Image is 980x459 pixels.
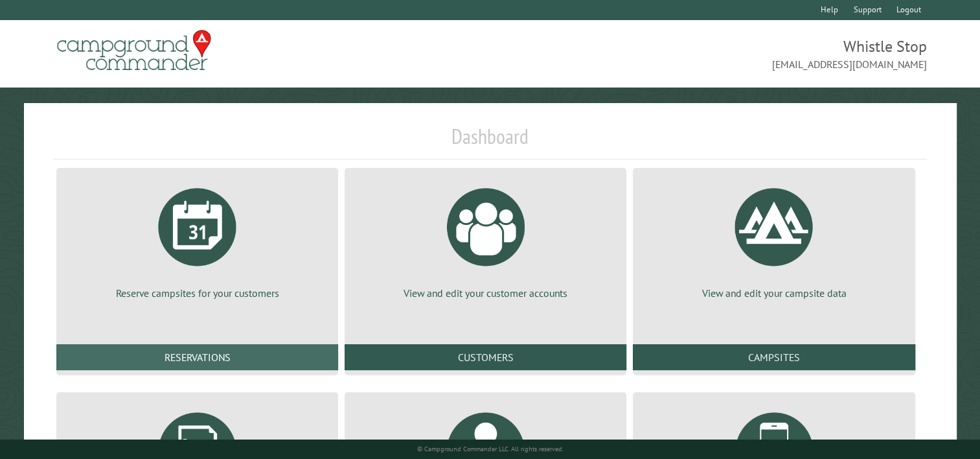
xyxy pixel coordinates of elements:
[56,344,338,370] a: Reservations
[53,124,927,159] h1: Dashboard
[345,344,626,370] a: Customers
[490,36,928,72] span: Whistle Stop [EMAIL_ADDRESS][DOMAIN_NAME]
[53,25,215,76] img: Campground Commander
[648,178,899,300] a: View and edit your campsite data
[417,445,564,453] small: © Campground Commander LLC. All rights reserved.
[648,286,899,300] p: View and edit your campsite data
[360,178,611,300] a: View and edit your customer accounts
[72,286,323,300] p: Reserve campsites for your customers
[360,286,611,300] p: View and edit your customer accounts
[72,178,323,300] a: Reserve campsites for your customers
[633,344,915,370] a: Campsites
